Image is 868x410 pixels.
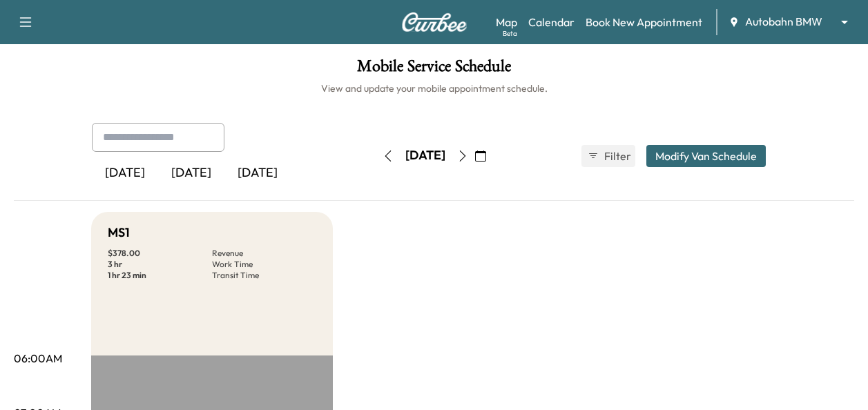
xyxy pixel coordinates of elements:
h1: Mobile Service Schedule [14,58,854,81]
div: [DATE] [158,157,224,189]
div: [DATE] [405,147,445,164]
h6: View and update your mobile appointment schedule. [14,81,854,95]
p: Transit Time [212,270,316,281]
button: Filter [581,145,635,167]
img: Curbee Logo [401,12,467,32]
a: MapBeta [496,14,517,30]
p: Revenue [212,248,316,259]
div: [DATE] [92,157,158,189]
a: Book New Appointment [586,14,702,30]
p: Work Time [212,259,316,270]
p: 06:00AM [14,350,62,367]
div: [DATE] [224,157,291,189]
a: Calendar [528,14,575,30]
p: 3 hr [108,259,212,270]
span: Autobahn BMW [745,14,822,30]
h5: MS1 [108,223,130,242]
p: 1 hr 23 min [108,270,212,281]
button: Modify Van Schedule [646,145,766,167]
span: Filter [604,148,629,164]
p: $ 378.00 [108,248,212,259]
div: Beta [503,28,517,39]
